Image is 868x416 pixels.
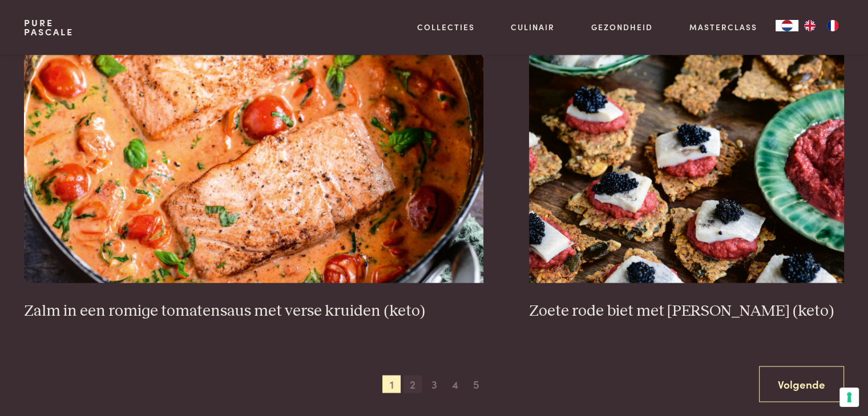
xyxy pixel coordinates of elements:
div: Language [776,20,798,31]
a: PurePascale [24,18,74,36]
a: Masterclass [689,21,757,33]
a: Zoete rode biet met zure haring (keto) Zoete rode biet met [PERSON_NAME] (keto) [529,55,844,320]
span: 1 [382,375,401,393]
ul: Language list [798,20,844,31]
aside: Language selected: Nederlands [776,20,844,31]
a: Volgende [759,366,844,402]
a: Culinair [511,21,555,33]
span: 5 [467,375,486,393]
img: Zalm in een romige tomatensaus met verse kruiden (keto) [24,55,483,283]
h3: Zalm in een romige tomatensaus met verse kruiden (keto) [24,301,483,321]
span: 2 [403,375,422,393]
span: 4 [446,375,465,393]
a: EN [798,20,821,31]
img: Zoete rode biet met zure haring (keto) [529,55,844,283]
a: Gezondheid [591,21,653,33]
h3: Zoete rode biet met [PERSON_NAME] (keto) [529,301,844,321]
a: FR [821,20,844,31]
a: Collecties [417,21,475,33]
a: Zalm in een romige tomatensaus met verse kruiden (keto) Zalm in een romige tomatensaus met verse ... [24,55,483,320]
span: 3 [425,375,443,393]
button: Uw voorkeuren voor toestemming voor trackingtechnologieën [839,388,859,407]
a: NL [776,20,798,31]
